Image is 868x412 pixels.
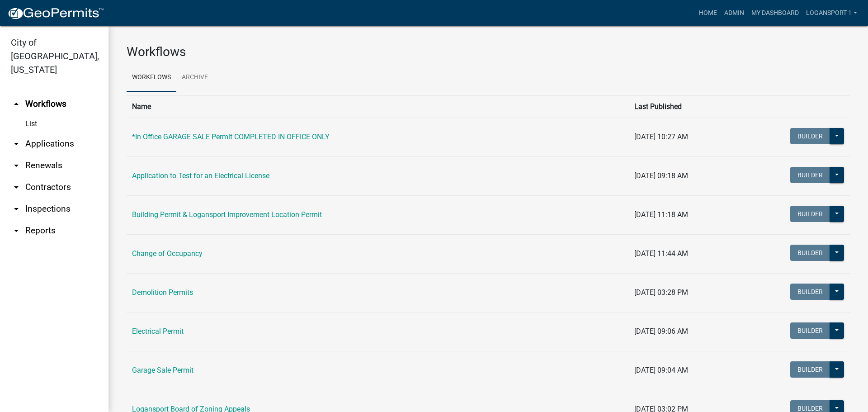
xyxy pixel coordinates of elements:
[790,322,830,339] button: Builder
[11,160,22,171] i: arrow_drop_down
[11,225,22,236] i: arrow_drop_down
[11,99,22,109] i: arrow_drop_up
[11,204,22,214] i: arrow_drop_down
[721,5,748,22] a: Admin
[790,128,830,144] button: Builder
[695,5,721,22] a: Home
[11,138,22,149] i: arrow_drop_down
[11,182,22,193] i: arrow_drop_down
[634,133,688,141] span: [DATE] 10:27 AM
[629,95,739,118] th: Last Published
[634,327,688,336] span: [DATE] 09:06 AM
[132,366,193,374] a: Garage Sale Permit
[790,206,830,222] button: Builder
[790,284,830,300] button: Builder
[802,5,861,22] a: Logansport 1
[132,210,322,219] a: Building Permit & Logansport Improvement Location Permit
[132,249,203,258] a: Change of Occupancy
[790,245,830,261] button: Builder
[127,44,850,60] h3: Workflows
[132,171,269,180] a: Application to Test for an Electrical License
[127,63,176,92] a: Workflows
[634,288,688,297] span: [DATE] 03:28 PM
[748,5,802,22] a: My Dashboard
[127,95,629,118] th: Name
[790,361,830,378] button: Builder
[634,366,688,374] span: [DATE] 09:04 AM
[634,171,688,180] span: [DATE] 09:18 AM
[634,210,688,219] span: [DATE] 11:18 AM
[132,327,184,336] a: Electrical Permit
[132,288,193,297] a: Demolition Permits
[132,133,330,141] a: *In Office GARAGE SALE Permit COMPLETED IN OFFICE ONLY
[176,63,213,92] a: Archive
[634,249,688,258] span: [DATE] 11:44 AM
[790,167,830,183] button: Builder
